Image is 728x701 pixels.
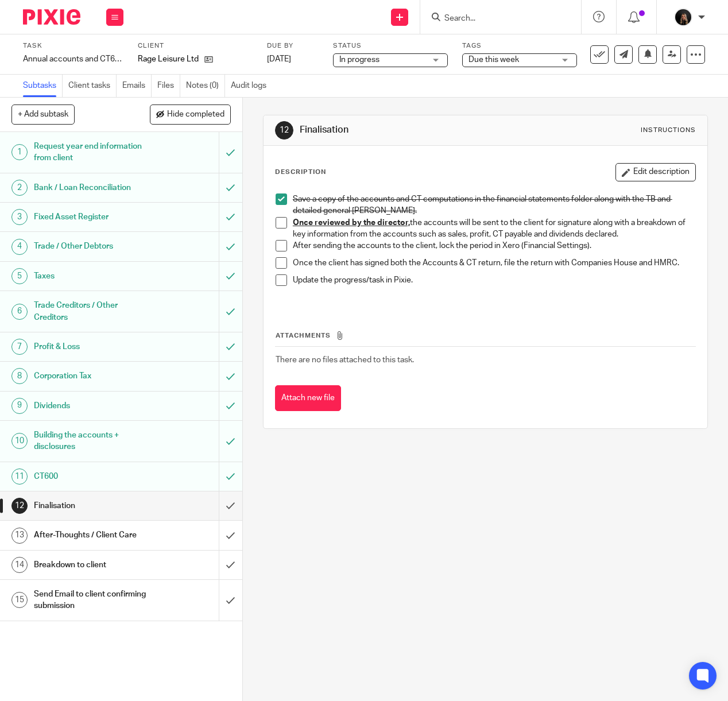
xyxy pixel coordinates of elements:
[11,239,28,255] div: 4
[34,427,149,456] h1: Building the accounts + disclosures
[275,168,326,177] p: Description
[23,41,123,51] label: Task
[34,238,149,255] h1: Trade / Other Debtors
[23,53,123,65] div: Annual accounts and CT600 return
[68,75,117,97] a: Client tasks
[186,75,225,97] a: Notes (0)
[34,338,149,355] h1: Profit & Loss
[11,468,28,485] div: 11
[462,41,577,51] label: Tags
[293,257,695,269] p: Once the client has signed both the Accounts & CT return, file the return with Companies House an...
[34,297,149,326] h1: Trade Creditors / Other Creditors
[34,497,149,514] h1: Finalisation
[468,56,519,64] span: Due this week
[11,368,28,384] div: 8
[34,526,149,544] h1: After-Thoughts / Client Care
[11,180,28,196] div: 2
[11,268,28,284] div: 5
[11,104,75,124] button: + Add subtask
[138,41,253,51] label: Client
[333,41,448,51] label: Status
[293,240,695,251] p: After sending the accounts to the client, lock the period in Xero (Financial Settings).
[293,217,695,241] p: the accounts will be sent to the client for signature along with a breakdown of key information f...
[150,104,231,124] button: Hide completed
[11,433,28,449] div: 10
[300,124,510,136] h1: Finalisation
[615,163,696,181] button: Edit description
[275,385,341,411] button: Attach new file
[293,193,695,217] p: Save a copy of the accounts and CT computations in the financial statements folder along with the...
[641,126,696,135] div: Instructions
[11,592,28,608] div: 15
[23,75,63,97] a: Subtasks
[11,557,28,573] div: 14
[34,586,149,615] h1: Send Email to client confirming submission
[167,110,224,119] span: Hide completed
[34,268,149,285] h1: Taxes
[267,41,319,51] label: Due by
[275,121,293,140] div: 12
[293,219,410,227] u: Once reviewed by the director,
[34,208,149,226] h1: Fixed Asset Register
[11,144,28,160] div: 1
[157,75,180,97] a: Files
[443,14,547,24] input: Search
[23,9,80,25] img: Pixie
[276,356,414,364] span: There are no files attached to this task.
[34,367,149,385] h1: Corporation Tax
[11,528,28,544] div: 13
[138,53,199,65] p: Rage Leisure Ltd
[34,468,149,485] h1: CT600
[11,304,28,320] div: 6
[11,498,28,514] div: 12
[11,398,28,414] div: 9
[11,209,28,225] div: 3
[34,556,149,574] h1: Breakdown to client
[339,56,380,64] span: In progress
[293,274,695,286] p: Update the progress/task in Pixie.
[34,138,149,167] h1: Request year end information from client
[231,75,272,97] a: Audit logs
[267,55,291,63] span: [DATE]
[122,75,152,97] a: Emails
[34,179,149,196] h1: Bank / Loan Reconciliation
[674,8,692,26] img: 455A9867.jpg
[34,397,149,415] h1: Dividends
[276,332,331,339] span: Attachments
[11,339,28,355] div: 7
